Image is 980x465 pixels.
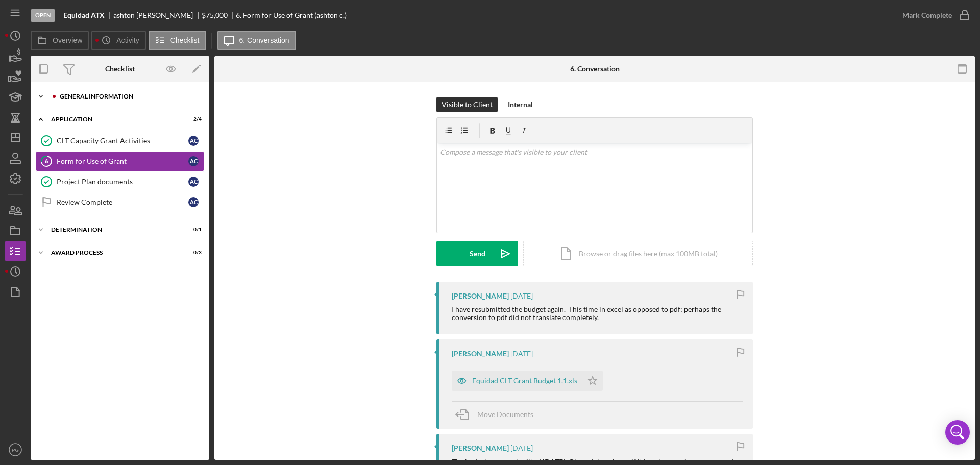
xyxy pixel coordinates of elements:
[183,116,202,123] div: 2 / 4
[57,157,188,165] div: Form for Use of Grant
[510,444,533,452] time: 2025-08-04 20:26
[508,97,533,112] div: Internal
[36,131,204,151] a: CLT Capacity Grant Activitiesac
[188,156,199,166] div: a c
[45,158,48,164] tspan: 6
[239,36,289,44] label: 6. Conversation
[902,5,952,26] div: Mark Complete
[170,36,200,44] label: Checklist
[12,447,19,453] text: PG
[188,197,199,207] div: a c
[5,439,26,460] button: PG
[202,11,228,19] span: $75,000
[51,227,176,233] div: Determination
[188,136,199,146] div: a c
[472,377,577,385] div: Equidad CLT Grant Budget 1.1.xls
[452,402,544,427] button: Move Documents
[60,93,197,100] div: General Information
[945,420,970,445] div: Open Intercom Messenger
[57,137,188,145] div: CLT Capacity Grant Activities
[91,31,145,50] button: Activity
[51,116,176,123] div: Application
[442,97,493,112] div: Visible to Client
[57,198,188,206] div: Review Complete
[510,350,533,358] time: 2025-08-11 12:26
[477,410,533,419] span: Move Documents
[31,31,89,50] button: Overview
[183,227,202,233] div: 0 / 1
[236,11,347,19] div: 6. Form for Use of Grant (ashton c.)
[149,31,206,50] button: Checklist
[570,65,620,73] div: 6. Conversation
[57,178,188,186] div: Project Plan documents
[503,97,538,112] button: Internal
[892,5,975,26] button: Mark Complete
[36,172,204,192] a: Project Plan documentsac
[217,31,296,50] button: 6. Conversation
[452,292,509,300] div: [PERSON_NAME]
[53,36,82,44] label: Overview
[436,241,518,266] button: Send
[105,65,135,73] div: Checklist
[113,11,202,19] div: ashton [PERSON_NAME]
[452,371,603,391] button: Equidad CLT Grant Budget 1.1.xls
[31,9,55,22] div: Open
[470,241,485,266] div: Send
[452,305,743,322] div: I have resubmitted the budget again. This time in excel as opposed to pdf; perhaps the conversion...
[436,97,498,112] button: Visible to Client
[36,151,204,172] a: 6Form for Use of Grantac
[510,292,533,300] time: 2025-08-11 12:27
[63,11,105,19] b: Equidad ATX
[36,192,204,212] a: Review Completeac
[183,250,202,256] div: 0 / 3
[452,350,509,358] div: [PERSON_NAME]
[188,177,199,187] div: a c
[452,444,509,452] div: [PERSON_NAME]
[51,250,176,256] div: Award Process
[116,36,139,44] label: Activity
